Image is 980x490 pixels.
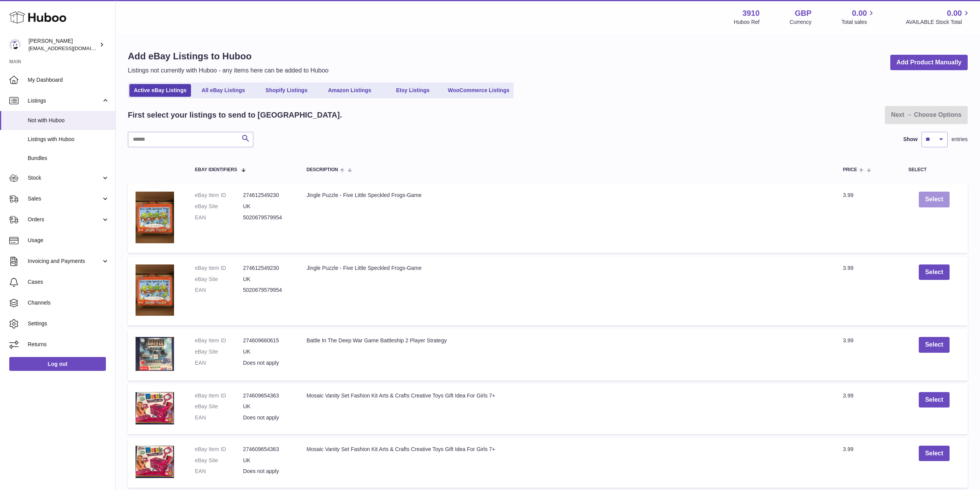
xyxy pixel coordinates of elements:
button: Select [919,392,949,408]
span: Orders [28,216,101,223]
span: eBay Identifiers [195,167,237,172]
dd: UK [243,403,291,410]
span: 0.00 [947,8,962,19]
a: Active eBay Listings [129,84,191,97]
img: $_12.JPG [136,192,174,243]
span: Description [307,167,338,172]
span: 3.99 [843,337,853,344]
span: Usage [28,237,109,244]
label: Show [903,136,918,143]
a: Shopify Listings [256,84,317,97]
dt: EAN [195,468,243,475]
dt: eBay Site [195,457,243,464]
dd: 274609654363 [243,392,291,399]
h2: First select your listings to send to [GEOGRAPHIC_DATA]. [128,110,342,120]
dt: eBay Site [195,276,243,283]
dt: eBay Item ID [195,446,243,453]
span: Total sales [841,19,876,26]
a: Etsy Listings [382,84,444,97]
div: Select [908,167,960,172]
div: Huboo Ref [734,19,760,26]
p: Listings not currently with Huboo - any items here can be added to Huboo [128,66,328,75]
a: 0.00 AVAILABLE Stock Total [906,8,971,26]
span: My Dashboard [28,76,109,84]
dt: eBay Item ID [195,264,243,272]
dt: eBay Item ID [195,392,243,399]
dt: eBay Site [195,348,243,355]
span: Bundles [28,155,109,162]
dt: EAN [195,214,243,221]
button: Select [919,337,949,353]
button: Select [919,192,949,207]
span: 3.99 [843,265,853,271]
dd: 274612549230 [243,264,291,272]
a: Add Product Manually [890,55,968,71]
span: Cases [28,278,109,286]
button: Select [919,264,949,280]
strong: GBP [795,8,811,19]
div: Battle In The Deep War Game Battleship 2 Player Strategy [307,337,828,344]
span: 0.00 [852,8,867,19]
span: Listings [28,97,101,104]
dd: UK [243,276,291,283]
div: Jingle Puzzle - Five Little Speckled Frogs-Game [307,192,828,199]
dd: UK [243,203,291,210]
span: Channels [28,299,109,306]
span: AVAILABLE Stock Total [906,19,971,26]
span: Listings with Huboo [28,136,109,143]
div: Mosaic Vanity Set Fashion Kit Arts & Crafts Creative Toys Gift Idea For Girls 7+ [307,392,828,399]
div: Jingle Puzzle - Five Little Speckled Frogs-Game [307,264,828,272]
a: Log out [9,357,106,371]
span: Invoicing and Payments [28,258,101,265]
a: All eBay Listings [193,84,254,97]
dd: 274612549230 [243,192,291,199]
dd: 274609654363 [243,446,291,453]
img: max@shopogolic.net [9,39,21,51]
dt: eBay Item ID [195,192,243,199]
span: Settings [28,320,109,327]
img: $_12.JPG [136,392,174,424]
span: Price [843,167,857,172]
dd: Does not apply [243,468,291,475]
div: Mosaic Vanity Set Fashion Kit Arts & Crafts Creative Toys Gift Idea For Girls 7+ [307,446,828,453]
dd: 274609660615 [243,337,291,344]
dt: EAN [195,414,243,421]
div: [PERSON_NAME] [28,37,98,52]
span: Sales [28,195,101,202]
img: $_12.JPG [136,337,174,371]
strong: 3910 [742,8,760,19]
dt: eBay Site [195,203,243,210]
img: $_12.JPG [136,264,174,316]
dd: Does not apply [243,359,291,367]
span: 3.99 [843,192,853,198]
dd: UK [243,348,291,355]
a: WooCommerce Listings [445,84,512,97]
dd: Does not apply [243,414,291,421]
a: Amazon Listings [319,84,380,97]
a: 0.00 Total sales [841,8,876,26]
dt: eBay Item ID [195,337,243,344]
dd: 5020679579954 [243,286,291,294]
span: Not with Huboo [28,117,109,124]
h1: Add eBay Listings to Huboo [128,50,328,62]
span: [EMAIL_ADDRESS][DOMAIN_NAME] [28,45,113,51]
span: 3.99 [843,392,853,399]
dt: EAN [195,286,243,294]
dt: eBay Site [195,403,243,410]
div: Currency [790,19,812,26]
dt: EAN [195,359,243,367]
span: entries [952,136,968,143]
span: Returns [28,341,109,348]
span: 3.99 [843,446,853,452]
button: Select [919,446,949,461]
img: $_12.JPG [136,446,174,478]
span: Stock [28,174,101,182]
dd: UK [243,457,291,464]
dd: 5020679579954 [243,214,291,221]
